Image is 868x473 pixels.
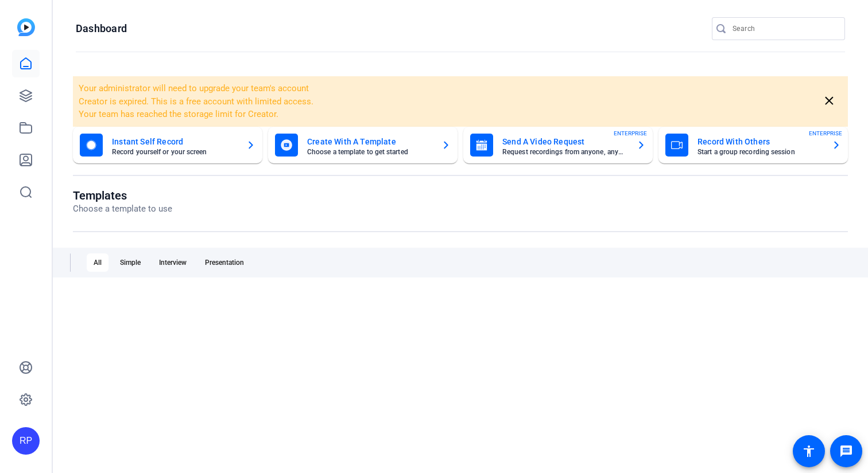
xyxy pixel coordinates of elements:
input: Search [733,22,836,36]
button: Send A Video RequestRequest recordings from anyone, anywhereENTERPRISE [463,127,653,163]
mat-card-title: Create With A Template [307,135,432,148]
img: blue-gradient.svg [17,18,35,36]
span: ENTERPRISE [614,129,647,138]
button: Instant Self RecordRecord yourself or your screen [73,127,262,163]
mat-card-subtitle: Choose a template to get started [307,148,432,155]
div: All [87,253,108,272]
h1: Templates [73,189,172,202]
span: Your administrator will need to upgrade your team's account [79,83,309,93]
div: Interview [152,253,193,272]
mat-card-subtitle: Start a group recording session [697,148,823,155]
mat-card-subtitle: Record yourself or your screen [112,148,237,155]
mat-icon: accessibility [802,444,816,458]
mat-icon: message [839,444,853,458]
li: Your team has reached the storage limit for Creator. [79,108,699,121]
h1: Dashboard [76,22,127,36]
mat-card-title: Record With Others [697,135,823,148]
mat-icon: close [822,94,836,108]
button: Create With A TemplateChoose a template to get started [268,127,458,163]
mat-card-title: Send A Video Request [502,135,627,148]
div: RP [12,427,40,455]
span: ENTERPRISE [809,129,842,138]
button: Record With OthersStart a group recording sessionENTERPRISE [658,127,848,163]
mat-card-title: Instant Self Record [112,135,237,148]
div: Simple [113,253,148,272]
div: Presentation [198,253,251,272]
p: Choose a template to use [73,202,172,216]
li: Creator is expired. This is a free account with limited access. [79,95,699,108]
mat-card-subtitle: Request recordings from anyone, anywhere [502,148,627,155]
